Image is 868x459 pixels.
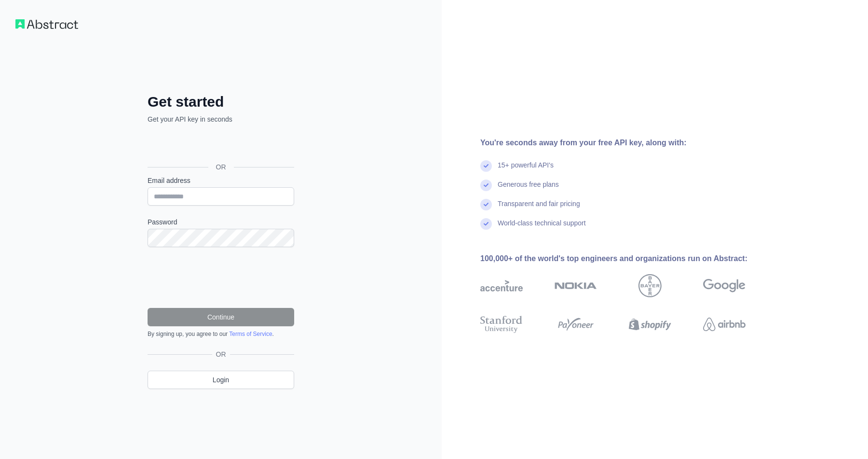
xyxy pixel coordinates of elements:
div: Transparent and fair pricing [498,199,580,218]
img: bayer [638,274,662,297]
img: check mark [480,160,492,172]
img: shopify [629,314,671,335]
img: google [703,274,746,297]
img: Workflow [15,19,78,29]
iframe: Knop Inloggen met Google [143,135,297,156]
div: You're seconds away from your free API key, along with: [480,137,776,149]
span: OR [212,349,230,359]
p: Get your API key in seconds [148,114,294,124]
img: airbnb [703,314,746,335]
h2: Get started [148,93,294,111]
div: 15+ powerful API's [498,160,554,180]
label: Password [148,217,294,227]
div: Generous free plans [498,180,559,199]
span: OR [208,162,234,172]
img: stanford university [480,314,523,335]
a: Login [148,371,294,389]
div: By signing up, you agree to our . [148,330,294,338]
button: Continue [148,308,294,326]
img: accenture [480,274,523,297]
img: check mark [480,199,492,210]
label: Email address [148,176,294,185]
div: World-class technical support [498,218,586,237]
a: Terms of Service [229,331,272,337]
img: check mark [480,180,492,191]
img: payoneer [555,314,597,335]
iframe: reCAPTCHA [148,259,294,296]
img: nokia [555,274,597,297]
div: 100,000+ of the world's top engineers and organizations run on Abstract: [480,253,776,264]
img: check mark [480,218,492,230]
